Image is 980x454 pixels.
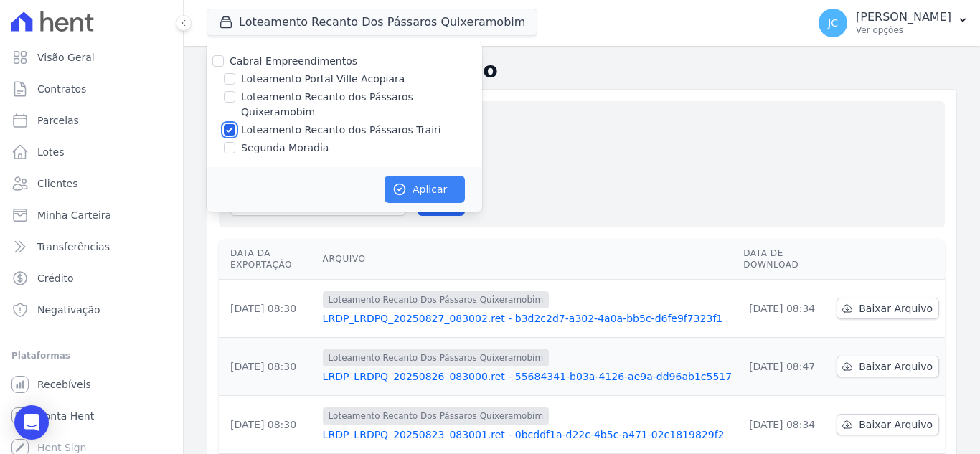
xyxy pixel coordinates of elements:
[738,338,831,396] td: [DATE] 08:47
[219,396,317,454] td: [DATE] 08:30
[37,240,110,254] span: Transferências
[856,10,951,24] p: [PERSON_NAME]
[219,239,317,280] th: Data da Exportação
[738,239,831,280] th: Data de Download
[37,50,95,65] span: Visão Geral
[37,176,77,191] span: Clientes
[37,82,86,96] span: Contratos
[11,347,171,364] div: Plataformas
[241,141,329,156] label: Segunda Moradia
[828,18,838,28] span: JC
[207,57,957,83] h2: Exportações de Retorno
[37,377,91,392] span: Recebíveis
[6,75,177,103] a: Contratos
[385,176,465,203] button: Aplicar
[323,349,550,366] span: Loteamento Recanto Dos Pássaros Quixeramobim
[241,72,405,87] label: Loteamento Portal Ville Acopiara
[837,356,939,377] a: Baixar Arquivo
[6,264,177,293] a: Crédito
[323,311,732,326] a: LRDP_LRDPQ_20250827_083002.ret - b3d2c2d7-a302-4a0a-bb5c-d6fe9f7323f1
[6,201,177,230] a: Minha Carteira
[738,280,831,338] td: [DATE] 08:34
[37,113,79,128] span: Parcelas
[738,396,831,454] td: [DATE] 08:34
[323,369,732,384] a: LRDP_LRDPQ_20250826_083000.ret - 55684341-b03a-4126-ae9a-dd96ab1c5517
[207,9,537,36] button: Loteamento Recanto Dos Pássaros Quixeramobim
[241,90,482,120] label: Loteamento Recanto dos Pássaros Quixeramobim
[37,409,94,423] span: Conta Hent
[230,55,357,67] label: Cabral Empreendimentos
[323,291,550,308] span: Loteamento Recanto Dos Pássaros Quixeramobim
[219,280,317,338] td: [DATE] 08:30
[6,138,177,166] a: Lotes
[323,407,550,425] span: Loteamento Recanto Dos Pássaros Quixeramobim
[317,239,738,280] th: Arquivo
[37,303,100,317] span: Negativação
[6,402,177,430] a: Conta Hent
[37,271,74,285] span: Crédito
[859,359,933,374] span: Baixar Arquivo
[6,169,177,198] a: Clientes
[856,24,951,36] p: Ver opções
[859,417,933,432] span: Baixar Arquivo
[837,414,939,435] a: Baixar Arquivo
[6,43,177,72] a: Visão Geral
[241,123,441,138] label: Loteamento Recanto dos Pássaros Trairi
[37,145,65,159] span: Lotes
[6,295,177,324] a: Negativação
[323,427,732,442] a: LRDP_LRDPQ_20250823_083001.ret - 0bcddf1a-d22c-4b5c-a471-02c1819829f2
[807,3,980,43] button: JC [PERSON_NAME] Ver opções
[6,370,177,399] a: Recebíveis
[37,208,111,222] span: Minha Carteira
[837,298,939,319] a: Baixar Arquivo
[219,338,317,396] td: [DATE] 08:30
[6,106,177,135] a: Parcelas
[859,301,933,316] span: Baixar Arquivo
[14,405,49,440] div: Open Intercom Messenger
[6,232,177,261] a: Transferências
